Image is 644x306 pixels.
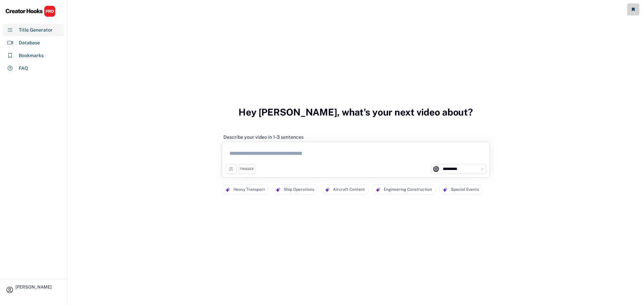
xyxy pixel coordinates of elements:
div: [PERSON_NAME] [15,285,61,289]
img: CHPRO%20Logo.svg [5,5,56,17]
div: Bookmarks [19,52,44,59]
div: Describe your video in 1-3 sentences [223,134,304,140]
div: FAQ [19,65,28,72]
div: Engineering Construction [384,185,432,194]
div: Aircraft Content [333,185,365,194]
div: Special Events [451,185,479,194]
div: Database [19,39,40,46]
img: unnamed.jpg [433,166,439,172]
div: Title Generator [19,27,53,34]
div: Heavy Transport [233,185,265,194]
div: Ship Operations [284,185,314,194]
div: TRIGGER [240,167,254,171]
h3: Hey [PERSON_NAME], what's your next video about? [238,99,473,125]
